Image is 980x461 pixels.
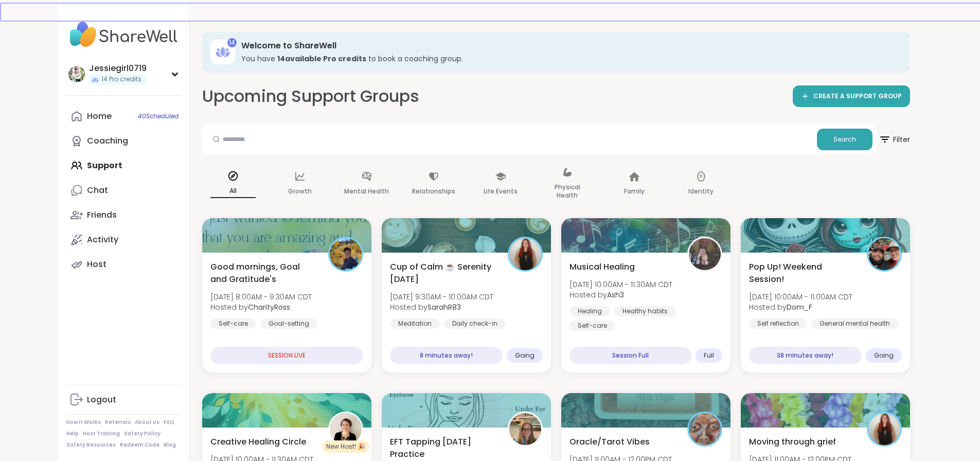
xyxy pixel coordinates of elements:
p: All [210,185,256,198]
b: CharityRoss [248,302,290,312]
img: SarahR83 [509,238,541,270]
div: 14 [227,38,237,47]
span: Filter [879,127,910,152]
p: Relationships [412,185,455,198]
span: [DATE] 8:00AM - 9:30AM CDT [210,292,312,302]
span: Hosted by [749,302,852,312]
div: Goal-setting [260,318,317,329]
a: Help [66,430,79,437]
button: Filter [879,125,910,154]
div: Coaching [87,135,128,147]
img: Ash3 [689,238,721,270]
span: Hosted by [210,302,312,312]
img: Dom_F [868,238,900,270]
span: 40 Scheduled [138,112,179,120]
a: Redeem Code [120,441,159,449]
button: Search [817,129,872,150]
a: Coaching [66,129,181,153]
span: Hosted by [569,290,672,300]
span: Cup of Calm ☕ Serenity [DATE] [390,261,496,286]
div: 38 minutes away! [749,347,862,364]
a: Safety Resources [66,441,116,449]
img: GoingThruIt [689,413,721,445]
div: Self-care [210,318,256,329]
b: Dom_F [787,302,812,312]
div: New Host! 🎉 [322,440,369,453]
p: Family [624,185,645,198]
img: ShareWell Nav Logo [66,16,181,52]
span: EFT Tapping [DATE] Practice [390,436,496,460]
div: Jessiegirl0719 [89,63,147,74]
div: Healthy habits [614,306,676,316]
div: Session Full [569,347,691,364]
a: Friends [66,203,181,227]
a: Home40Scheduled [66,104,181,129]
span: Going [874,351,894,360]
img: SarahR83 [868,413,900,445]
p: Physical Health [545,181,590,202]
p: Mental Health [344,185,389,198]
span: Oracle/Tarot Vibes [569,436,650,448]
iframe: Spotlight [113,136,121,145]
div: Host [87,259,106,270]
span: [DATE] 10:00AM - 11:30AM CDT [569,279,672,290]
span: Creative Healing Circle [210,436,306,448]
h3: You have to book a coaching group. [241,54,896,64]
span: Full [704,351,714,360]
span: CREATE A SUPPORT GROUP [813,92,902,101]
img: Jenne [330,413,362,445]
span: Hosted by [390,302,493,312]
span: Search [833,135,856,144]
span: 14 Pro credits [101,75,141,84]
p: Identity [688,185,714,198]
span: Good mornings, Goal and Gratitude's [210,261,317,286]
div: Self reflection [749,318,807,329]
img: Jill_LadyOfTheMountain [509,413,541,445]
div: Daily check-in [444,318,506,329]
img: Jessiegirl0719 [68,66,85,82]
span: Going [515,351,534,360]
a: Logout [66,387,181,412]
div: Friends [87,209,117,221]
a: CREATE A SUPPORT GROUP [793,85,910,107]
p: Life Events [484,185,518,198]
h2: Upcoming Support Groups [202,85,419,108]
span: [DATE] 9:30AM - 10:00AM CDT [390,292,493,302]
p: Growth [288,185,312,198]
div: Logout [87,394,116,405]
div: Chat [87,185,108,196]
div: 8 minutes away! [390,347,503,364]
div: Meditation [390,318,440,329]
span: Pop Up! Weekend Session! [749,261,856,286]
b: 14 available Pro credit s [277,54,366,64]
a: Safety Policy [124,430,161,437]
a: Host [66,252,181,277]
h3: Welcome to ShareWell [241,40,896,51]
div: Healing [569,306,610,316]
a: FAQ [164,419,174,426]
a: Referrals [105,419,131,426]
a: Chat [66,178,181,203]
a: Host Training [83,430,120,437]
div: Self-care [569,321,615,331]
div: General mental health [811,318,898,329]
div: Home [87,111,112,122]
span: Moving through grief [749,436,836,448]
a: Blog [164,441,176,449]
a: How It Works [66,419,101,426]
div: Activity [87,234,118,245]
div: SESSION LIVE [210,347,363,364]
b: SarahR83 [427,302,461,312]
img: CharityRoss [330,238,362,270]
a: Activity [66,227,181,252]
b: Ash3 [607,290,624,300]
span: [DATE] 10:00AM - 11:00AM CDT [749,292,852,302]
a: About Us [135,419,159,426]
span: Musical Healing [569,261,635,273]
